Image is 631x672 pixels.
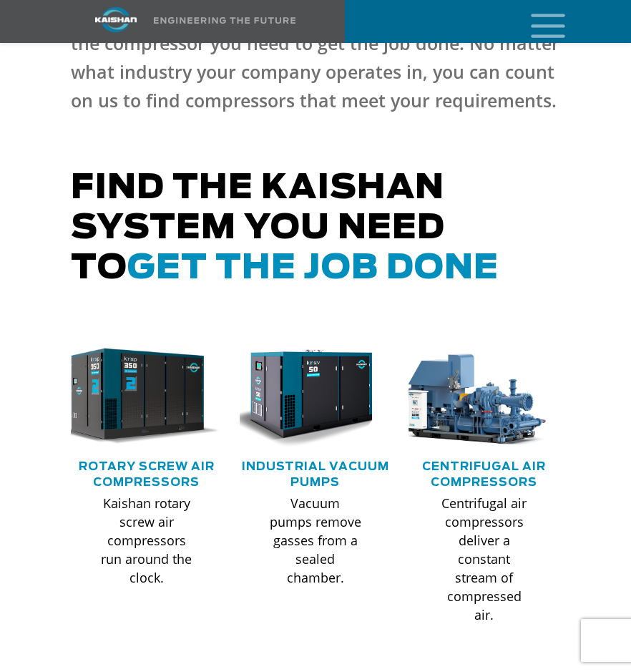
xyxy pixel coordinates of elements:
a: Rotary Screw Air Compressors [79,461,215,488]
div: krsp350 [71,346,222,448]
img: Engineering the future [154,17,295,24]
p: Vacuum pumps remove gasses from a sealed chamber. [268,494,363,587]
img: kaishan logo [62,7,170,32]
p: Kaishan rotary screw air compressors run around the clock. [99,494,194,587]
a: Centrifugal Air Compressors [422,461,546,488]
div: thumb-centrifugal-compressor [409,346,560,448]
img: krsp350 [52,341,219,453]
img: thumb-centrifugal-compressor [398,346,549,448]
span: get the job done [127,251,499,286]
a: Industrial Vacuum Pumps [242,461,389,488]
img: krsv50 [229,346,381,448]
p: Centrifugal air compressors deliver a constant stream of compressed air. [437,494,532,624]
span: Find the kaishan system you need to [71,171,499,286]
a: mobile menu [525,9,549,34]
div: krsv50 [240,346,391,448]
